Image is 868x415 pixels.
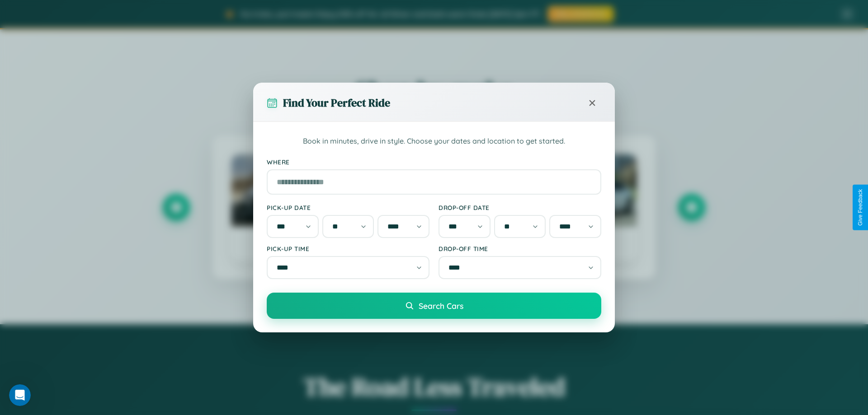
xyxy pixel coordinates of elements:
[283,95,390,110] h3: Find Your Perfect Ride
[439,204,601,211] label: Drop-off Date
[419,301,463,311] span: Search Cars
[439,245,601,252] label: Drop-off Time
[267,204,429,211] label: Pick-up Date
[267,245,429,252] label: Pick-up Time
[267,293,601,319] button: Search Cars
[267,135,601,147] p: Book in minutes, drive in style. Choose your dates and location to get started.
[267,158,601,166] label: Where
